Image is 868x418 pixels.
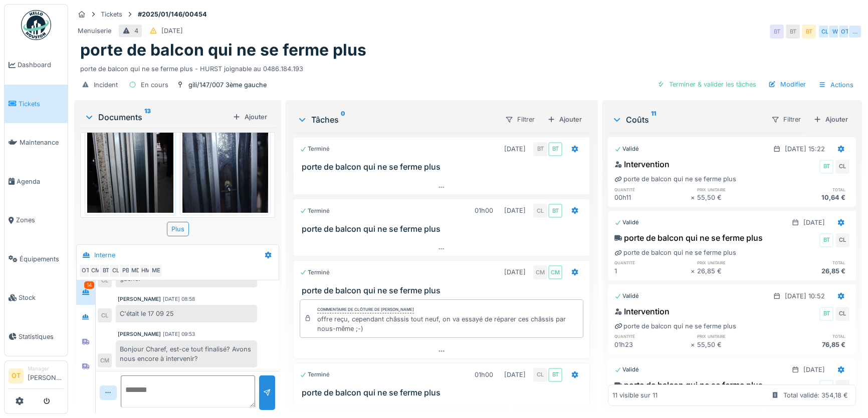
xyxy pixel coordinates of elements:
div: × [691,340,697,349]
div: [DATE] [803,365,825,374]
div: 01h23 [614,340,691,349]
div: CL [98,273,112,287]
div: BT [802,25,816,39]
div: [PERSON_NAME] [118,330,161,338]
h6: quantité [614,259,691,266]
span: Maintenance [20,138,64,147]
span: Équipements [20,254,64,264]
div: 11 visible sur 11 [612,390,658,400]
h6: quantité [614,333,691,339]
div: gili/147/007 3ème gauche [188,80,267,90]
div: [DATE] [504,267,526,277]
div: Tâches [297,114,497,126]
a: Statistiques [5,317,68,356]
div: porte de balcon qui ne se ferme plus - HURST joignable au 0486.184.193 [80,60,856,74]
h3: porte de balcon qui ne se ferme plus [302,388,585,397]
div: Interne [94,250,115,260]
div: [DATE] 08:58 [163,295,195,303]
div: [DATE] [504,370,526,379]
div: CL [109,264,123,278]
div: CL [533,368,547,382]
div: Terminé [300,268,330,277]
div: CL [533,204,547,218]
div: Modifier [764,78,810,91]
div: 76,85 € [773,340,849,349]
div: [DATE] 15:22 [785,144,825,154]
div: Plus [167,222,189,236]
div: 4 [134,26,138,36]
div: OT [79,264,93,278]
div: CM [89,264,103,278]
h6: total [773,186,849,193]
div: Commentaire de clôture de [PERSON_NAME] [317,306,414,313]
div: Bonjour Charef, est-ce tout finalisé? Avons nous encore à intervenir? [116,340,257,367]
div: CL [835,160,849,174]
div: Ajouter [809,113,852,126]
div: 01h00 [475,370,493,379]
div: porte de balcon qui ne se ferme plus [614,248,736,257]
div: Filtrer [501,112,539,127]
div: HM [139,264,153,278]
div: BT [819,307,833,321]
div: 10,64 € [773,193,849,202]
div: 26,85 € [773,266,849,276]
div: Total validé: 354,18 € [783,390,848,400]
div: [DATE] [803,218,825,227]
span: Tickets [19,99,64,109]
div: Documents [84,111,229,123]
div: En cours [141,80,168,90]
h6: total [773,333,849,339]
div: Manager [28,365,64,372]
div: 01h00 [475,206,493,215]
div: CL [835,380,849,394]
div: BT [99,264,113,278]
div: BT [548,142,562,156]
div: [DATE] 09:53 [163,330,195,338]
div: porte de balcon qui ne se ferme plus [614,232,763,244]
div: … [848,25,862,39]
h6: prix unitaire [697,333,773,339]
img: wkgre7xan97b4r34wz75fhl4texv [87,98,173,213]
a: Maintenance [5,123,68,162]
a: Tickets [5,85,68,124]
div: CL [98,308,112,322]
span: Dashboard [18,60,64,70]
div: porte de balcon qui ne se ferme plus [614,174,736,184]
div: 1 [614,266,691,276]
div: Terminer & valider les tâches [653,78,760,91]
span: Stock [19,293,64,302]
h6: quantité [614,186,691,193]
div: Intervention [614,158,670,170]
a: OT Manager[PERSON_NAME] [9,365,64,389]
a: Agenda [5,162,68,201]
div: BT [819,160,833,174]
div: 14 [84,281,94,289]
div: Menuiserie [78,26,111,36]
div: MD [129,264,143,278]
strong: #2025/01/146/00454 [134,10,211,19]
div: ME [149,264,163,278]
div: porte de balcon qui ne se ferme plus [614,321,736,331]
div: Ajouter [229,110,271,124]
h6: prix unitaire [697,186,773,193]
div: × [691,193,697,202]
div: BT [819,380,833,394]
div: Terminé [300,370,330,379]
h6: prix unitaire [697,259,773,266]
div: Ajouter [543,113,586,126]
div: Incident [94,80,118,90]
div: Intervention [614,305,670,317]
h3: porte de balcon qui ne se ferme plus [302,162,585,172]
div: 17605161910992441268332254468446.jpg [85,215,176,225]
div: Coûts [612,114,763,126]
div: CL [818,25,832,39]
div: Validé [614,145,639,153]
span: Agenda [17,177,64,186]
h1: porte de balcon qui ne se ferme plus [80,41,366,60]
a: Dashboard [5,46,68,85]
a: Stock [5,278,68,317]
div: CM [548,265,562,279]
a: Zones [5,201,68,240]
div: offre reçu, cependant châssis tout neuf, on va essayé de réparer ces châssis par nous-même ;-) [317,314,579,333]
div: 17605161638764897202637670449301.jpg [180,215,271,225]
